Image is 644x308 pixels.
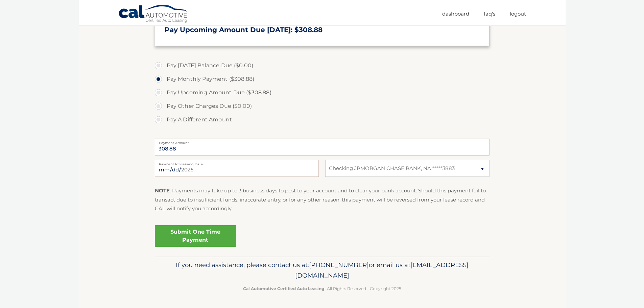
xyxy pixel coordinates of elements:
[155,186,490,213] p: : Payments may take up to 3 business days to post to your account and to clear your bank account....
[155,139,490,156] input: Payment Amount
[155,139,490,144] label: Payment Amount
[243,286,324,291] strong: Cal Automotive Certified Auto Leasing
[155,113,490,126] label: Pay A Different Amount
[159,285,485,292] p: - All Rights Reserved - Copyright 2025
[155,187,170,194] strong: NOTE
[309,261,369,269] span: [PHONE_NUMBER]
[159,260,485,281] p: If you need assistance, please contact us at: or email us at
[155,99,490,113] label: Pay Other Charges Due ($0.00)
[510,8,526,19] a: Logout
[155,160,319,177] input: Payment Date
[155,72,490,86] label: Pay Monthly Payment ($308.88)
[155,225,236,247] a: Submit One Time Payment
[442,8,469,19] a: Dashboard
[165,26,480,34] h3: Pay Upcoming Amount Due [DATE]: $308.88
[118,4,189,24] a: Cal Automotive
[155,160,319,165] label: Payment Processing Date
[155,59,490,72] label: Pay [DATE] Balance Due ($0.00)
[155,86,490,99] label: Pay Upcoming Amount Due ($308.88)
[484,8,495,19] a: FAQ's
